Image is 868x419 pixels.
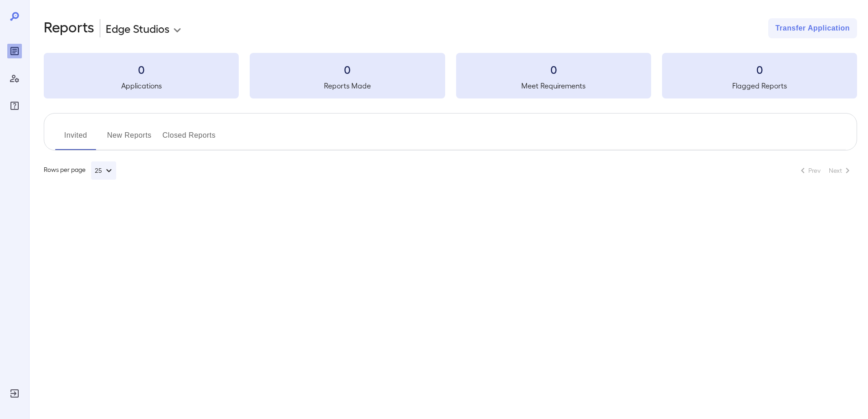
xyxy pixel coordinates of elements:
[44,161,116,180] div: Rows per page
[107,128,152,150] button: New Reports
[7,386,22,401] div: Log Out
[662,80,857,91] h5: Flagged Reports
[163,128,216,150] button: Closed Reports
[793,163,857,178] nav: pagination navigation
[55,128,96,150] button: Invited
[768,18,857,38] button: Transfer Application
[456,80,651,91] h5: Meet Requirements
[7,98,22,113] div: FAQ
[44,80,239,91] h5: Applications
[7,44,22,58] div: Reports
[456,62,651,77] h3: 0
[106,21,169,36] p: Edge Studios
[91,161,116,180] button: 25
[44,53,857,98] summary: 0Applications0Reports Made0Meet Requirements0Flagged Reports
[7,71,22,86] div: Manage Users
[250,62,445,77] h3: 0
[44,62,239,77] h3: 0
[250,80,445,91] h5: Reports Made
[662,62,857,77] h3: 0
[44,18,94,38] h2: Reports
